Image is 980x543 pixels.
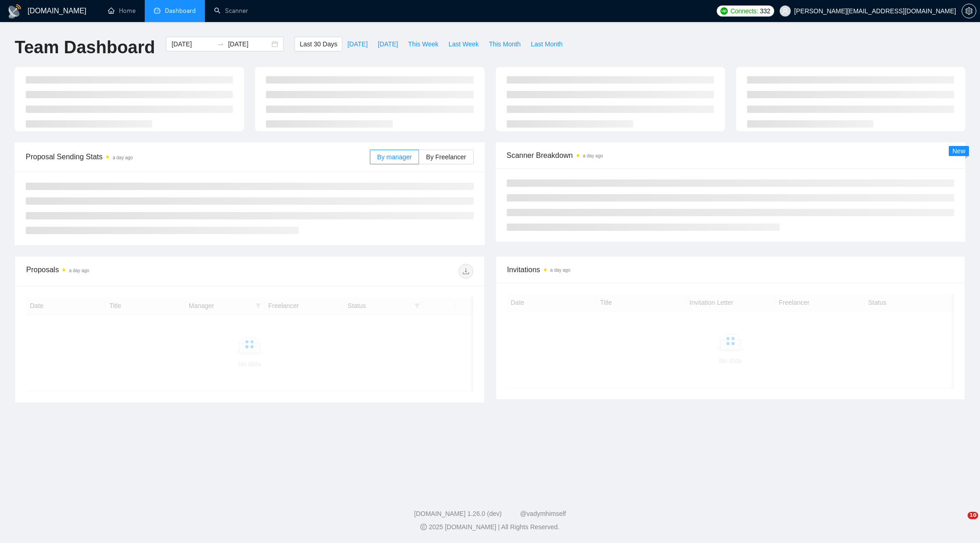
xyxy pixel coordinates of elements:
span: user [782,8,788,14]
span: This Week [408,39,438,49]
span: By manager [377,153,412,161]
span: Last Week [448,39,479,49]
span: [DATE] [378,39,398,49]
img: logo [7,4,22,19]
span: [DATE] [347,39,368,49]
a: @vadymhimself [520,510,566,517]
input: End date [228,39,270,49]
time: a day ago [69,268,89,273]
button: Last Month [526,37,567,51]
span: Invitations [507,264,954,275]
a: homeHome [108,7,136,15]
div: 2025 [DOMAIN_NAME] | All Rights Reserved. [7,522,973,532]
span: Last Month [531,39,562,49]
button: This Month [484,37,526,51]
span: Scanner Breakdown [507,150,955,161]
span: Last 30 Days [300,39,337,49]
span: New [952,147,965,155]
time: a day ago [583,153,603,158]
input: Start date [171,39,213,49]
button: This Week [403,37,443,51]
iframe: Intercom live chat [949,512,971,534]
button: setting [962,4,976,18]
span: swap-right [217,40,224,48]
time: a day ago [550,268,571,273]
img: upwork-logo.png [720,7,728,15]
span: Proposal Sending Stats [26,151,370,162]
h1: Team Dashboard [15,37,155,58]
span: Dashboard [165,7,196,15]
span: 332 [760,6,770,16]
button: Last Week [443,37,484,51]
a: searchScanner [214,7,248,15]
span: 10 [968,512,978,519]
a: [DOMAIN_NAME] 1.26.0 (dev) [414,510,502,517]
button: [DATE] [373,37,403,51]
button: Last 30 Days [295,37,342,51]
span: By Freelancer [426,153,466,161]
button: [DATE] [342,37,373,51]
span: to [217,40,224,48]
span: dashboard [154,7,160,14]
time: a day ago [113,155,133,160]
span: This Month [489,39,521,49]
span: Connects: [731,6,758,16]
a: setting [962,7,976,15]
span: copyright [420,524,427,530]
span: setting [962,7,976,15]
div: Proposals [26,264,249,279]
